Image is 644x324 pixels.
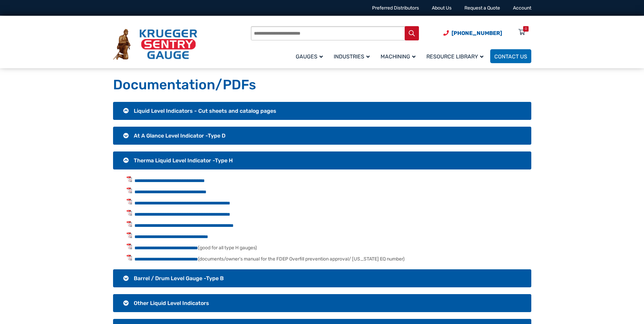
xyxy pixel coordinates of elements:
img: Krueger Sentry Gauge [113,29,197,60]
span: [PHONE_NUMBER] [452,30,502,36]
span: Therma Liquid Level Indicator -Type H [134,157,233,164]
a: Contact Us [490,49,531,63]
a: Account [513,5,531,11]
li: (good for all type H gauges) [127,244,531,251]
h1: Documentation/PDFs [113,76,531,93]
span: Barrel / Drum Level Gauge -Type B [134,275,224,282]
span: Machining [381,53,416,60]
span: Industries [334,53,370,60]
span: Liquid Level Indicators - Cut sheets and catalog pages [134,108,276,114]
li: (documents/owner’s manual for the FDEP Overfill prevention approval/ [US_STATE] EQ number) [127,255,531,263]
a: Request a Quote [464,5,500,11]
a: Gauges [292,48,330,64]
span: At A Glance Level Indicator -Type D [134,132,225,139]
a: Industries [330,48,376,64]
a: Phone Number (920) 434-8860 [443,29,502,37]
div: 0 [525,26,527,32]
a: Machining [376,48,422,64]
a: Preferred Distributors [372,5,419,11]
a: Resource Library [422,48,490,64]
span: Gauges [296,53,323,60]
a: About Us [432,5,452,11]
span: Resource Library [426,53,483,60]
span: Contact Us [494,53,527,60]
span: Other Liquid Level Indicators [134,300,209,306]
